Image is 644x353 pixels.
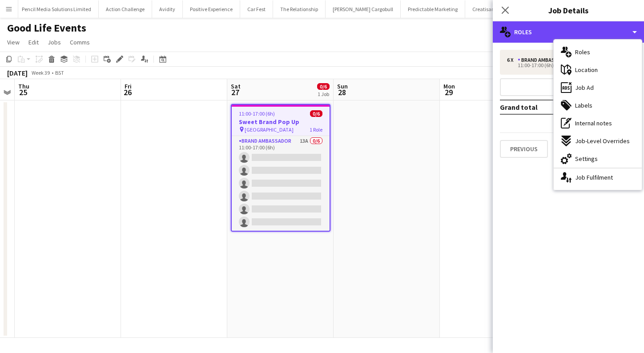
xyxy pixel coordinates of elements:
span: Sun [337,82,348,90]
span: Roles [575,48,590,56]
button: Creatisan [465,0,502,18]
button: The Relationship [273,0,326,18]
div: Job Fulfilment [554,168,642,186]
span: Fri [125,82,132,90]
span: Labels [575,101,592,109]
span: Job-Level Overrides [575,137,630,145]
button: Car Fest [240,0,273,18]
span: 27 [229,87,241,97]
span: 25 [17,87,29,97]
a: Edit [25,36,42,48]
div: [DATE] [7,68,28,77]
span: 0/6 [317,83,330,90]
button: Pencil Media Solutions Limited [15,0,99,18]
button: Previous [500,140,548,158]
span: Settings [575,155,598,163]
div: 11:00-17:00 (6h) [507,63,620,68]
span: 29 [442,87,455,97]
span: 11:00-17:00 (6h) [239,110,275,117]
a: View [4,36,23,48]
h1: Good Life Events [7,21,86,35]
a: Comms [66,36,93,48]
span: Comms [70,38,90,46]
h3: Job Details [493,4,644,16]
button: Positive Experience [183,0,240,18]
span: Week 39 [29,69,52,76]
app-job-card: 11:00-17:00 (6h)0/6Sweet Brand Pop Up [GEOGRAPHIC_DATA]1 RoleBrand Ambassador13A0/611:00-17:00 (6h) [231,104,330,232]
span: Job Ad [575,84,594,92]
div: Roles [493,21,644,43]
span: 0/6 [310,110,322,117]
span: Sat [231,82,241,90]
td: Grand total [500,100,584,114]
span: Internal notes [575,119,612,127]
span: View [7,38,20,46]
span: Location [575,66,598,74]
button: Add role [500,78,637,96]
div: BST [55,69,64,76]
span: 1 Role [310,126,322,133]
div: 6 x [507,57,518,63]
span: 28 [336,87,348,97]
app-card-role: Brand Ambassador13A0/611:00-17:00 (6h) [232,136,330,231]
div: Brand Ambassador [518,57,575,63]
div: 1 Job [318,91,329,97]
span: Jobs [48,38,61,46]
button: [PERSON_NAME] Cargobull [326,0,401,18]
span: Mon [443,82,455,90]
span: 26 [123,87,132,97]
span: Thu [18,82,29,90]
span: [GEOGRAPHIC_DATA] [245,126,294,133]
span: Edit [28,38,39,46]
button: Predictable Marketing [401,0,465,18]
h3: Sweet Brand Pop Up [232,118,330,126]
button: Action Challenge [99,0,152,18]
button: Avidity [152,0,183,18]
a: Jobs [44,36,64,48]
